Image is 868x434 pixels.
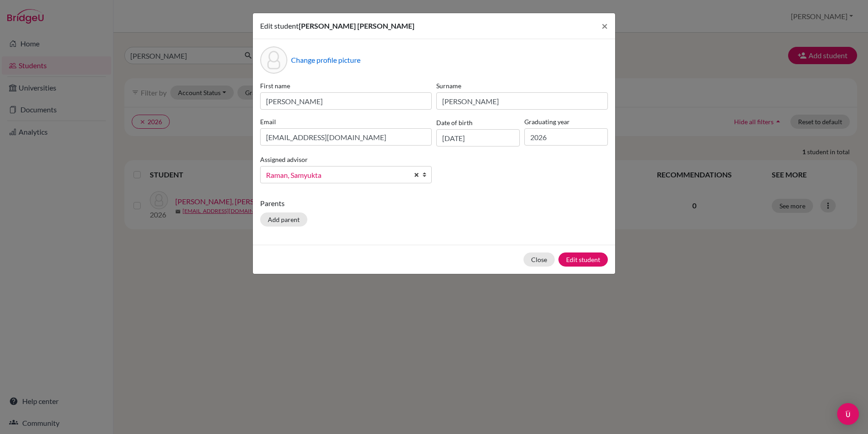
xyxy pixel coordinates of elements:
[260,81,432,91] label: First name
[436,129,520,146] input: dd/mm/yyyy
[523,252,555,267] button: Close
[602,19,608,32] span: ×
[260,21,299,30] span: Edit student
[260,117,432,126] label: Email
[266,169,409,181] span: Raman, Samyukta
[436,81,608,91] label: Surname
[260,212,307,227] button: Add parent
[436,118,473,127] label: Date of birth
[837,403,859,425] div: Open Intercom Messenger
[524,117,608,126] label: Graduating year
[260,46,287,74] div: Profile picture
[558,252,608,267] button: Edit student
[260,155,308,164] label: Assigned advisor
[594,13,615,39] button: Close
[299,21,414,30] span: [PERSON_NAME] [PERSON_NAME]
[260,198,608,209] p: Parents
